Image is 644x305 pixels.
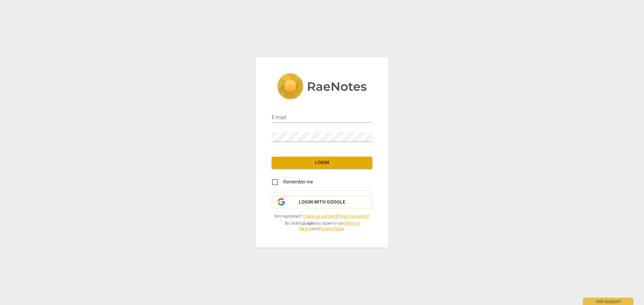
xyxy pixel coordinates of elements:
[583,298,633,305] div: Ask support
[304,221,314,226] b: Login
[272,196,372,209] button: Login with Google
[299,199,345,206] span: Login with Google
[272,221,372,232] span: By clicking you agree to our and .
[272,157,372,169] button: Login
[319,226,344,231] a: Privacy Policy
[337,214,370,219] a: Forgot password?
[299,221,360,231] a: Terms of Service
[283,178,313,185] span: Remember me
[303,214,336,219] a: Create an account
[277,73,367,101] img: 5ac2273c67554f335776073100b6d88f.svg
[277,159,367,166] span: Login
[272,214,372,219] span: Not registered? |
